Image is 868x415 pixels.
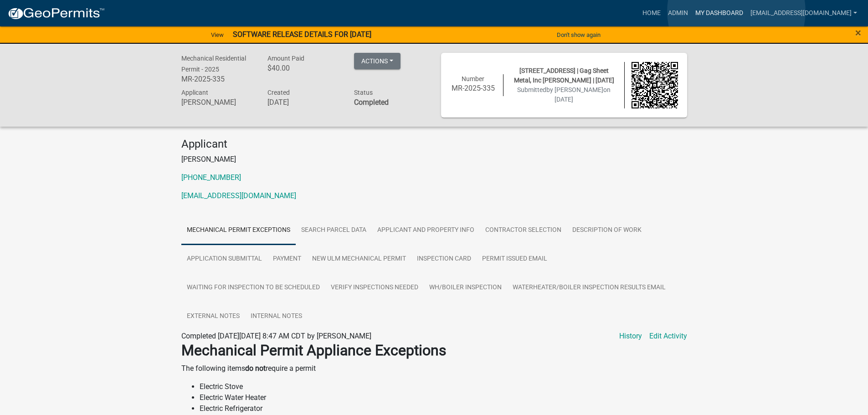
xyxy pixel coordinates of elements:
[181,363,687,374] p: The following items require a permit
[181,173,241,182] a: [PHONE_NUMBER]
[325,273,424,302] a: Verify Inspections Needed
[477,245,553,274] a: Permit Issued Email
[424,273,507,302] a: WH/Boiler Inspection
[372,216,480,245] a: Applicant and Property Info
[200,403,687,414] li: Electric Refrigerator
[181,216,296,245] a: Mechanical Permit Exceptions
[354,89,373,96] span: Status
[450,84,497,92] h6: MR-2025-335
[296,216,372,245] a: Search Parcel Data
[480,216,567,245] a: Contractor Selection
[245,302,308,331] a: Internal Notes
[181,55,246,73] span: Mechanical Residential Permit - 2025
[181,273,325,302] a: Waiting for Inspection to be scheduled
[200,392,687,403] li: Electric Water Heater
[200,381,687,392] li: Electric Stove
[619,331,642,342] a: History
[181,342,303,359] strong: Mechanical Permit
[181,191,296,200] a: [EMAIL_ADDRESS][DOMAIN_NAME]
[632,62,678,108] img: QR code
[181,245,267,274] a: Application Submittal
[307,245,411,274] a: New Ulm Mechanical Permit
[181,302,245,331] a: External Notes
[514,67,614,84] span: [STREET_ADDRESS] | Gag Sheet Metal, Inc [PERSON_NAME] | [DATE]
[307,342,447,359] strong: Appliance Exceptions
[181,332,371,340] span: Completed [DATE][DATE] 8:47 AM CDT by [PERSON_NAME]
[855,27,861,38] button: Close
[507,273,671,302] a: WaterHeater/Boiler Inspection Results Email
[546,86,603,93] span: by [PERSON_NAME]
[267,64,340,72] h6: $40.00
[354,98,389,107] strong: Completed
[411,245,477,274] a: Inspection Card
[354,53,401,69] button: Actions
[553,27,604,42] button: Don't show again
[181,98,254,107] h6: [PERSON_NAME]
[747,5,861,22] a: [EMAIL_ADDRESS][DOMAIN_NAME]
[692,5,747,22] a: My Dashboard
[181,138,687,151] h4: Applicant
[639,5,664,22] a: Home
[649,331,687,342] a: Edit Activity
[462,75,484,82] span: Number
[517,86,611,103] span: Submitted on [DATE]
[267,245,307,274] a: Payment
[267,98,340,107] h6: [DATE]
[181,154,687,165] p: [PERSON_NAME]
[181,89,208,96] span: Applicant
[267,89,290,96] span: Created
[245,364,266,373] strong: do not
[207,27,227,42] a: View
[567,216,647,245] a: Description of Work
[664,5,692,22] a: Admin
[855,26,861,39] span: ×
[181,75,254,83] h6: MR-2025-335
[233,30,371,39] strong: SOFTWARE RELEASE DETAILS FOR [DATE]
[267,55,304,62] span: Amount Paid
